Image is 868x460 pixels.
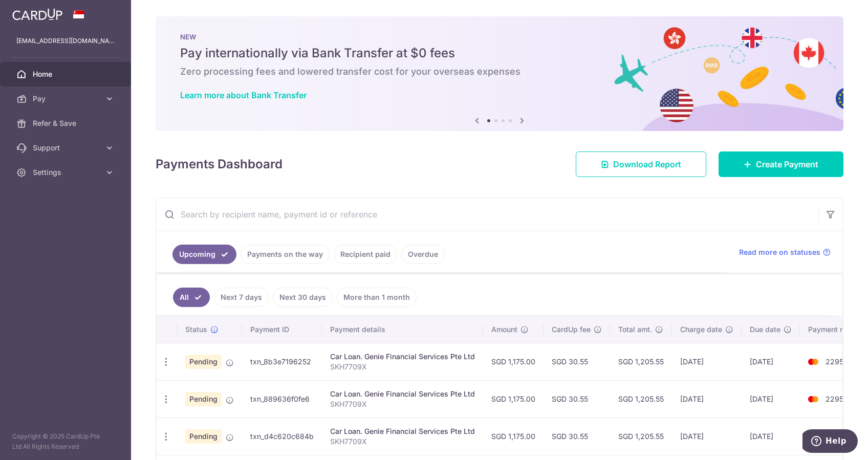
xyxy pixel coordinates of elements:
span: Pending [185,429,222,444]
span: 2295 [826,357,843,366]
a: Next 30 days [273,288,333,307]
h5: Pay internationally via Bank Transfer at $0 fees [180,45,819,61]
a: Overdue [401,245,445,264]
span: 2295 [826,395,843,403]
a: More than 1 month [337,288,417,307]
p: SKH7709X [330,362,475,372]
span: Due date [750,324,780,335]
td: SGD 1,205.55 [610,343,672,380]
a: Learn more about Bank Transfer [180,90,307,100]
a: Recipient paid [334,245,397,264]
a: Read more on statuses [739,247,831,257]
span: Create Payment [756,158,818,170]
td: [DATE] [672,343,742,380]
td: [DATE] [742,380,800,418]
a: Create Payment [719,151,843,177]
td: [DATE] [742,418,800,455]
td: [DATE] [672,380,742,418]
td: SGD 30.55 [544,380,610,418]
td: SGD 1,175.00 [483,343,544,380]
span: Pay [33,94,100,104]
p: SKH7709X [330,399,475,409]
div: Car Loan. Genie Financial Services Pte Ltd [330,426,475,436]
a: Payments on the way [241,245,330,264]
h4: Payments Dashboard [156,155,283,173]
div: Car Loan. Genie Financial Services Pte Ltd [330,389,475,399]
td: SGD 1,205.55 [610,380,672,418]
span: Download Report [613,158,681,170]
a: Download Report [576,151,706,177]
a: Next 7 days [214,288,269,307]
p: [EMAIL_ADDRESS][DOMAIN_NAME] [16,36,115,46]
div: Car Loan. Genie Financial Services Pte Ltd [330,352,475,362]
span: Read more on statuses [739,247,820,257]
p: SKH7709X [330,436,475,447]
td: SGD 1,205.55 [610,418,672,455]
span: Total amt. [618,324,652,335]
iframe: Opens a widget where you can find more information [802,429,858,455]
h6: Zero processing fees and lowered transfer cost for your overseas expenses [180,65,819,78]
span: CardUp fee [552,324,591,335]
span: Pending [185,355,222,369]
span: Amount [491,324,517,335]
span: Support [33,143,100,153]
img: Bank Card [803,356,823,368]
span: Charge date [680,324,722,335]
a: Upcoming [172,245,236,264]
span: Pending [185,392,222,406]
span: Settings [33,167,100,178]
a: All [173,288,210,307]
td: txn_8b3e7196252 [242,343,322,380]
td: txn_889636f0fe6 [242,380,322,418]
td: txn_d4c620c684b [242,418,322,455]
td: [DATE] [742,343,800,380]
td: SGD 30.55 [544,343,610,380]
td: SGD 1,175.00 [483,380,544,418]
td: SGD 1,175.00 [483,418,544,455]
span: Refer & Save [33,118,100,128]
input: Search by recipient name, payment id or reference [156,198,818,231]
img: Bank Card [803,393,823,405]
td: [DATE] [672,418,742,455]
p: NEW [180,33,819,41]
img: CardUp [12,8,62,20]
span: Status [185,324,207,335]
th: Payment ID [242,316,322,343]
th: Payment details [322,316,483,343]
span: Home [33,69,100,79]
img: Bank transfer banner [156,16,843,131]
td: SGD 30.55 [544,418,610,455]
